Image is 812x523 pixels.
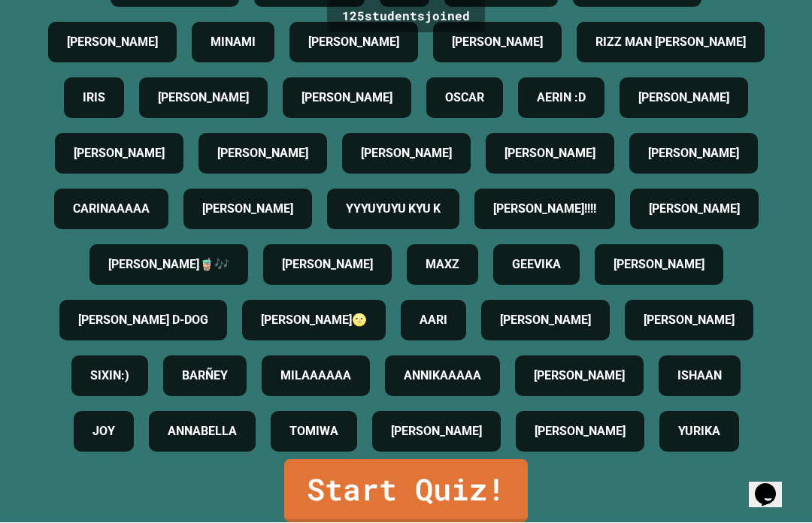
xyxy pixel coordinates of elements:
[289,423,338,441] h4: TOMIWA
[78,312,208,330] h4: [PERSON_NAME] D-DOG
[308,34,399,52] h4: [PERSON_NAME]
[445,89,484,107] h4: OSCAR
[537,89,586,107] h4: AERIN :D
[158,89,249,107] h4: [PERSON_NAME]
[182,367,228,385] h4: BARÑEY
[211,34,256,52] h4: MINAMI
[420,312,447,330] h4: AARI
[202,201,293,219] h4: [PERSON_NAME]
[301,89,392,107] h4: [PERSON_NAME]
[534,367,625,385] h4: [PERSON_NAME]
[83,89,105,107] h4: IRIS
[677,367,722,385] h4: ISHAAN
[535,423,626,441] h4: [PERSON_NAME]
[361,145,452,163] h4: [PERSON_NAME]
[92,423,115,441] h4: JOY
[595,34,746,52] h4: RIZZ MAN [PERSON_NAME]
[261,312,367,330] h4: [PERSON_NAME]🌝
[504,145,595,163] h4: [PERSON_NAME]
[74,145,165,163] h4: [PERSON_NAME]
[500,312,591,330] h4: [PERSON_NAME]
[282,256,373,274] h4: [PERSON_NAME]
[493,201,596,219] h4: [PERSON_NAME]!!!!
[404,367,481,385] h4: ANNIKAAAAA
[452,34,543,52] h4: [PERSON_NAME]
[90,367,129,385] h4: SIXIN:)
[614,256,704,274] h4: [PERSON_NAME]
[67,34,158,52] h4: [PERSON_NAME]
[649,201,740,219] h4: [PERSON_NAME]
[648,145,739,163] h4: [PERSON_NAME]
[644,312,735,330] h4: [PERSON_NAME]
[280,367,351,385] h4: MILAAAAAA
[638,89,729,107] h4: [PERSON_NAME]
[73,201,150,219] h4: CARINAAAAA
[346,201,441,219] h4: YYYUYUYU KYU K
[426,256,459,274] h4: MAXZ
[217,145,308,163] h4: [PERSON_NAME]
[108,256,229,274] h4: [PERSON_NAME]🧋🎶
[168,423,237,441] h4: ANNABELLA
[678,423,720,441] h4: YURIKA
[512,256,561,274] h4: GEEVIKA
[391,423,482,441] h4: [PERSON_NAME]
[749,463,797,508] iframe: chat widget
[284,460,528,523] a: Start Quiz!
